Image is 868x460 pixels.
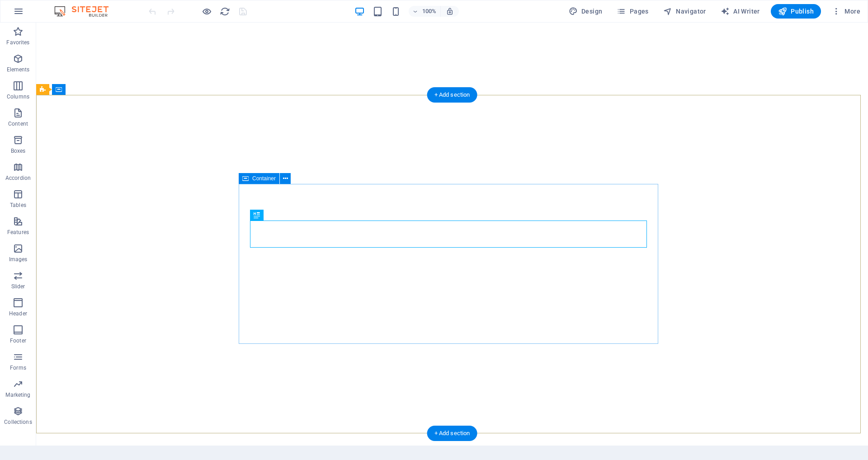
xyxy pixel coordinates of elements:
[4,418,32,426] p: Collections
[52,6,120,17] img: Editor Logo
[9,256,28,263] p: Images
[252,176,276,181] span: Container
[201,6,212,17] button: Click here to leave preview mode and continue editing
[10,337,26,344] p: Footer
[717,4,764,19] button: AI Writer
[5,174,31,182] p: Accordion
[409,6,441,17] button: 100%
[565,4,606,19] div: Design (Ctrl+Alt+Y)
[7,93,29,100] p: Columns
[771,4,821,19] button: Publish
[663,7,706,16] span: Navigator
[828,4,864,19] button: More
[778,7,814,16] span: Publish
[6,39,29,46] p: Favorites
[10,364,26,371] p: Forms
[10,202,26,209] p: Tables
[9,310,27,317] p: Header
[660,4,710,19] button: Navigator
[219,6,230,17] button: reload
[446,7,454,15] i: On resize automatically adjust zoom level to fit chosen device.
[8,120,28,127] p: Content
[220,6,230,17] i: Reload page
[11,283,25,290] p: Slider
[422,6,437,17] h6: 100%
[832,7,860,16] span: More
[11,147,26,155] p: Boxes
[569,7,603,16] span: Design
[427,426,477,441] div: + Add section
[7,66,30,73] p: Elements
[427,87,477,103] div: + Add section
[5,391,30,399] p: Marketing
[617,7,648,16] span: Pages
[721,7,760,16] span: AI Writer
[565,4,606,19] button: Design
[613,4,652,19] button: Pages
[7,229,29,236] p: Features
